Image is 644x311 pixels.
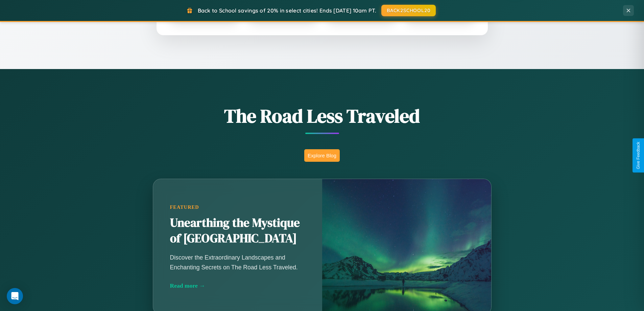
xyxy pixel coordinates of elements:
[304,149,340,162] button: Explore Blog
[7,288,23,304] div: Open Intercom Messenger
[381,5,436,16] button: BACK2SCHOOL20
[198,7,376,14] span: Back to School savings of 20% in select cities! Ends [DATE] 10am PT.
[119,103,525,129] h1: The Road Less Traveled
[636,142,641,169] div: Give Feedback
[170,253,305,272] p: Discover the Extraordinary Landscapes and Enchanting Secrets on The Road Less Traveled.
[170,282,305,289] div: Read more →
[170,215,305,246] h2: Unearthing the Mystique of [GEOGRAPHIC_DATA]
[170,204,305,210] div: Featured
